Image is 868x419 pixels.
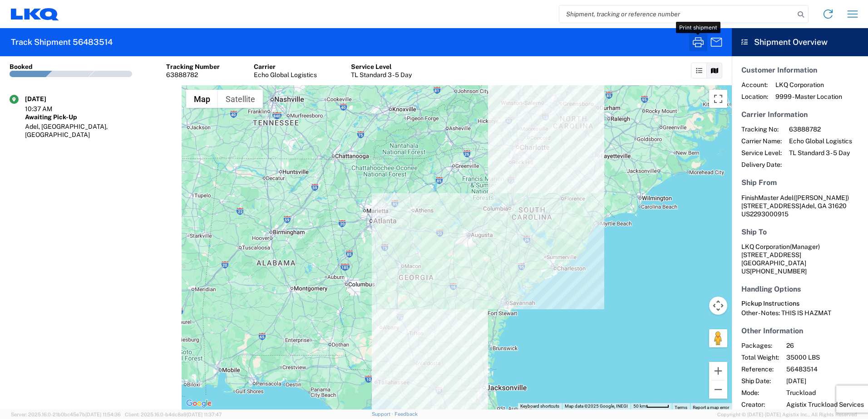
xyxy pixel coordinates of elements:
span: Server: 2025.16.0-21b0bc45e7b [11,412,121,417]
span: Packages: [741,341,779,350]
span: (Manager) [790,243,820,250]
span: Carrier Name: [741,137,782,145]
h5: Ship To [741,228,858,236]
span: Truckload [786,389,864,397]
h5: Handling Options [741,285,858,293]
button: Toggle fullscreen view [709,90,727,108]
button: Map camera controls [709,297,727,315]
a: Open this area in Google Maps (opens a new window) [184,398,214,409]
div: Adel, [GEOGRAPHIC_DATA], [GEOGRAPHIC_DATA] [25,122,172,139]
h5: Customer Information [741,66,858,74]
div: Service Level [351,63,412,71]
span: [DATE] [786,377,864,385]
span: FinishMaster Adel [741,194,794,201]
button: Drag Pegman onto the map to open Street View [709,329,727,347]
input: Shipment, tracking or reference number [559,5,794,23]
a: Report a map error [693,405,729,410]
h5: Ship From [741,178,858,187]
div: TL Standard 3 - 5 Day [351,71,412,79]
span: Client: 2025.16.0-b4dc8a9 [125,412,222,417]
div: Carrier [254,63,317,71]
span: Echo Global Logistics [789,137,852,145]
button: Map Scale: 50 km per 47 pixels [631,403,672,409]
button: Show satellite imagery [218,90,263,108]
a: Terms [675,405,687,410]
h5: Other Information [741,326,858,335]
span: [DATE] 11:37:47 [187,412,222,417]
div: [DATE] [25,95,70,103]
span: LKQ Corporation [775,81,842,89]
div: Tracking Number [166,63,220,71]
span: Creator: [741,400,779,409]
span: Agistix Truckload Services [786,400,864,409]
div: 10:37 AM [25,105,70,113]
header: Shipment Overview [732,28,868,56]
address: Adel, GA 31620 US [741,194,858,218]
span: 50 km [633,404,646,409]
h6: Pickup Instructions [741,300,858,307]
button: Zoom in [709,362,727,380]
span: Mode: [741,389,779,397]
span: Ship Date: [741,377,779,385]
h2: Track Shipment 56483514 [11,37,113,48]
a: Feedback [395,411,418,417]
span: 63888782 [789,125,852,133]
span: Service Level: [741,149,782,157]
span: 56483514 [786,365,864,373]
span: Tracking No: [741,125,782,133]
span: Map data ©2025 Google, INEGI [565,404,628,409]
button: Zoom out [709,380,727,399]
span: 35000 LBS [786,353,864,361]
span: 2293000915 [750,210,789,218]
div: Echo Global Logistics [254,71,317,79]
button: Keyboard shortcuts [520,403,559,409]
span: Reference: [741,365,779,373]
h5: Carrier Information [741,110,858,119]
a: Support [372,411,395,417]
span: [STREET_ADDRESS] [741,202,801,209]
span: 9999 - Master Location [775,93,842,101]
span: Account: [741,81,768,89]
span: Delivery Date: [741,161,782,169]
address: [GEOGRAPHIC_DATA] US [741,243,858,275]
span: 26 [786,341,864,350]
span: Copyright © [DATE]-[DATE] Agistix Inc., All Rights Reserved [717,410,857,419]
div: Booked [10,63,33,71]
span: [PHONE_NUMBER] [750,268,807,275]
img: Google [184,398,214,409]
span: TL Standard 3 - 5 Day [789,149,852,157]
div: Other - Notes: THIS IS HAZMAT [741,309,858,317]
button: Show street map [186,90,218,108]
span: Location: [741,93,768,101]
div: 63888782 [166,71,220,79]
div: Awaiting Pick-Up [25,113,172,121]
span: [DATE] 11:54:36 [85,412,121,417]
span: LKQ Corporation [STREET_ADDRESS] [741,243,820,258]
span: Total Weight: [741,353,779,361]
span: ([PERSON_NAME]) [794,194,849,201]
